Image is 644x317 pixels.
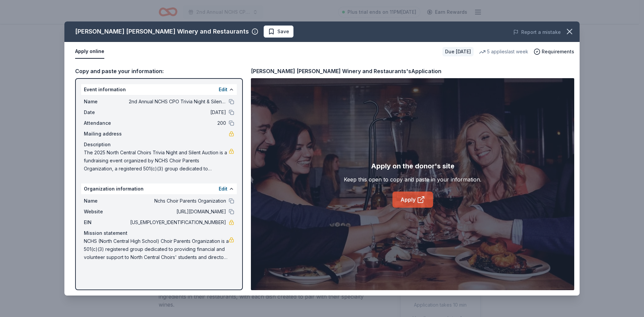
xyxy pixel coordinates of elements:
[392,192,433,208] a: Apply
[84,208,129,216] span: Website
[84,229,234,237] div: Mission statement
[84,218,129,226] span: EIN
[84,119,129,127] span: Attendance
[513,28,561,36] button: Report a mistake
[534,48,574,56] button: Requirements
[344,175,481,183] div: Keep this open to copy and paste in your information.
[219,86,227,94] button: Edit
[81,183,237,194] div: Organization information
[129,108,226,116] span: [DATE]
[84,197,129,205] span: Name
[75,26,249,37] div: [PERSON_NAME] [PERSON_NAME] Winery and Restaurants
[84,130,129,138] span: Mailing address
[479,48,528,56] div: 5 applies last week
[277,28,289,36] span: Save
[129,119,226,127] span: 200
[129,208,226,216] span: [URL][DOMAIN_NAME]
[81,84,237,95] div: Event information
[129,197,226,205] span: Nchs Choir Parents Organization
[371,161,454,171] div: Apply on the donor's site
[84,98,129,106] span: Name
[264,25,293,38] button: Save
[129,98,226,106] span: 2nd Annual NCHS CPO Trivia Night & Silent Auction
[75,67,243,75] div: Copy and paste your information:
[442,47,474,56] div: Due [DATE]
[84,141,234,149] div: Description
[219,185,227,193] button: Edit
[129,218,226,226] span: [US_EMPLOYER_IDENTIFICATION_NUMBER]
[84,149,229,173] span: The 2025 North Central Choirs Trivia Night and Silent Auction is a fundraising event organized by...
[84,108,129,116] span: Date
[75,45,104,59] button: Apply online
[251,67,441,75] div: [PERSON_NAME] [PERSON_NAME] Winery and Restaurants's Application
[542,48,574,56] span: Requirements
[84,237,229,261] span: NCHS (North Central High School) Choir Parents Organization is a 501(c)(3) registered group dedic...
